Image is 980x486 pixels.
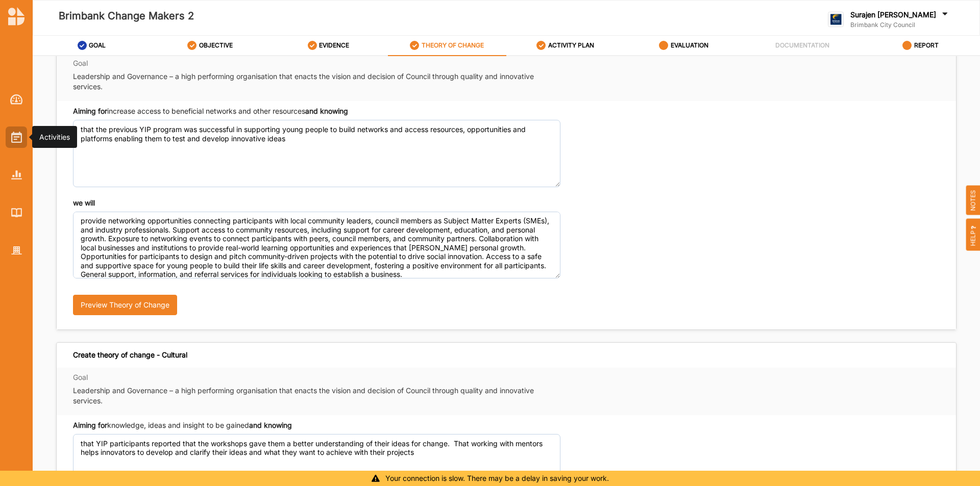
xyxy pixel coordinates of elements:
[59,8,194,24] label: Brimbank Change Makers 2
[73,421,107,429] strong: Aiming for
[6,202,27,223] a: Library
[73,350,187,360] div: Create theory of change - Cultural
[11,132,22,143] img: Activities
[73,59,560,68] label: Goal
[73,107,107,115] strong: Aiming for
[422,41,484,49] label: THEORY OF CHANGE
[11,208,22,217] img: Library
[73,198,95,207] strong: we will
[73,106,348,116] div: increase access to beneficial networks and other resources
[249,421,292,429] strong: and knowing
[73,295,177,315] button: Preview Theory of Change
[305,107,348,115] strong: and knowing
[6,89,27,110] a: Dashboard
[8,7,24,25] img: logo
[73,386,560,406] label: Leadership and Governance – a high performing organisation that enacts the vision and decision of...
[6,164,27,186] a: Reports
[10,94,23,105] img: Dashboard
[73,420,292,430] div: knowledge, ideas and insight to be gained
[73,71,560,92] label: Leadership and Governance – a high performing organisation that enacts the vision and decision of...
[39,132,70,142] div: Activities
[11,246,22,255] img: Organisation
[914,41,939,49] label: REPORT
[6,240,27,261] a: Organisation
[6,126,27,148] a: Activities
[828,12,844,28] img: logo
[199,41,233,49] label: OBJECTIVE
[11,170,22,179] img: Reports
[73,212,560,278] textarea: provide networking opportunities connecting participants with local community leaders, council me...
[3,473,977,483] div: Your connection is slow. There may be a delay in saving your work.
[671,41,708,49] label: EVALUATION
[850,10,936,19] label: Surajen [PERSON_NAME]
[548,41,594,49] label: ACTIVITY PLAN
[73,120,560,187] textarea: that the previous YIP program was successful in supporting young people to build networks and acc...
[319,41,349,49] label: EVIDENCE
[775,41,829,49] label: DOCUMENTATION
[850,21,950,29] label: Brimbank City Council
[89,41,106,49] label: GOAL
[73,373,560,382] label: Goal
